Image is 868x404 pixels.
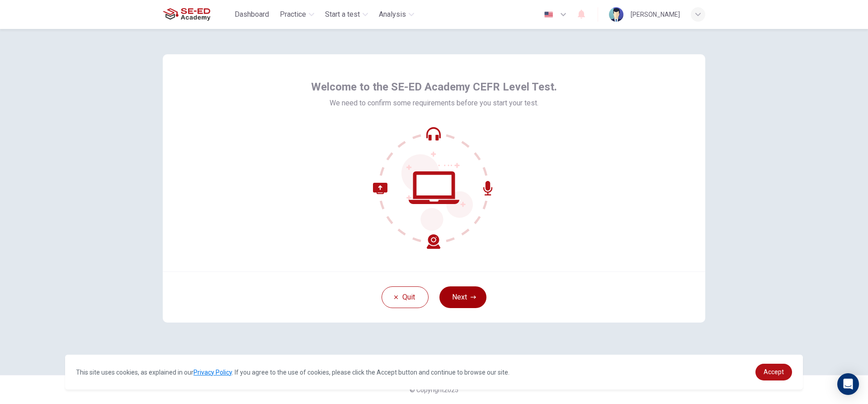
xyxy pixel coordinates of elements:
a: SE-ED Academy logo [163,5,231,24]
span: Analysis [379,9,406,20]
span: Dashboard [235,9,269,20]
button: Dashboard [231,6,273,23]
a: dismiss cookie message [755,364,792,380]
div: [PERSON_NAME] [631,9,680,20]
span: This site uses cookies, as explained in our . If you agree to the use of cookies, please click th... [76,369,509,376]
a: Privacy Policy [193,369,232,376]
div: Open Intercom Messenger [837,373,859,395]
button: Analysis [375,6,418,23]
button: Next [439,286,486,308]
span: Accept [764,368,784,375]
div: cookieconsent [65,355,803,390]
button: Quit [382,286,429,308]
button: Start a test [321,6,372,23]
button: Practice [276,6,318,23]
span: Welcome to the SE-ED Academy CEFR Level Test. [311,80,557,94]
span: Practice [280,9,306,20]
img: Profile picture [609,7,623,22]
img: SE-ED Academy logo [163,5,210,24]
span: Start a test [325,9,360,20]
img: en [543,11,554,18]
span: © Copyright 2025 [410,386,458,394]
span: We need to confirm some requirements before you start your test. [330,98,538,109]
